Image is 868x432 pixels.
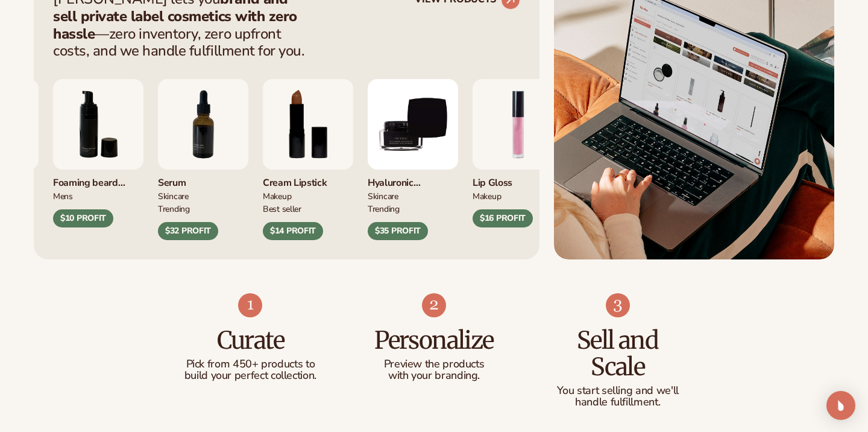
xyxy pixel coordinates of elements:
img: Shopify Image 8 [422,293,446,317]
div: 9 / 9 [368,79,458,240]
div: $16 PROFIT [473,209,533,227]
img: Shopify Image 9 [606,293,630,317]
img: Shopify Image 7 [238,293,262,317]
div: $32 PROFIT [158,222,218,240]
p: You start selling and we'll [550,385,685,397]
div: 7 / 9 [158,79,248,240]
p: with your branding. [366,370,502,382]
p: Preview the products [366,358,502,370]
div: Foaming beard wash [53,170,143,189]
div: 1 / 9 [473,79,563,227]
h3: Sell and Scale [550,327,685,380]
div: $14 PROFIT [263,222,323,240]
h3: Personalize [366,327,502,354]
div: $10 PROFIT [53,209,113,227]
img: Collagen and retinol serum. [158,79,248,170]
div: BEST SELLER [263,202,353,215]
div: 8 / 9 [263,79,353,240]
div: SKINCARE [158,189,248,202]
div: MAKEUP [473,189,563,202]
div: SKINCARE [368,189,458,202]
div: MAKEUP [263,189,353,202]
div: Open Intercom Messenger [826,391,855,420]
div: Cream Lipstick [263,170,353,189]
img: Hyaluronic Moisturizer [368,79,458,170]
img: Luxury cream lipstick. [263,79,353,170]
div: TRENDING [158,202,248,215]
p: Pick from 450+ products to build your perfect collection. [183,358,318,383]
div: Hyaluronic moisturizer [368,170,458,189]
h3: Curate [183,327,318,354]
img: Pink lip gloss. [473,79,563,170]
p: handle fulfillment. [550,396,685,408]
div: TRENDING [368,202,458,215]
div: Lip Gloss [473,170,563,189]
img: Foaming beard wash. [53,79,143,170]
div: 6 / 9 [53,79,143,227]
div: mens [53,189,143,202]
div: $35 PROFIT [368,222,428,240]
div: Serum [158,170,248,189]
